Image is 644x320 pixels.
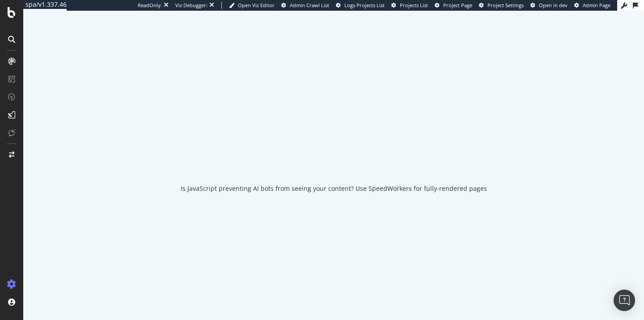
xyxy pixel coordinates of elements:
span: Logs Projects List [344,2,385,8]
span: Projects List [400,2,428,8]
a: Open in dev [530,2,568,9]
a: Open Viz Editor [229,2,275,9]
div: Is JavaScript preventing AI bots from seeing your content? Use SpeedWorkers for fully-rendered pages [181,184,487,193]
div: Viz Debugger: [175,2,208,9]
span: Project Page [443,2,472,8]
div: animation [301,138,366,170]
span: Open in dev [539,2,568,8]
span: Project Settings [487,2,524,8]
span: Admin Crawl List [290,2,329,8]
div: Open Intercom Messenger [614,290,635,311]
a: Projects List [391,2,428,9]
a: Logs Projects List [336,2,385,9]
a: Project Settings [479,2,524,9]
span: Admin Page [583,2,610,8]
a: Admin Crawl List [281,2,329,9]
span: Open Viz Editor [238,2,275,8]
a: Admin Page [574,2,610,9]
a: Project Page [435,2,472,9]
div: ReadOnly: [138,2,162,9]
